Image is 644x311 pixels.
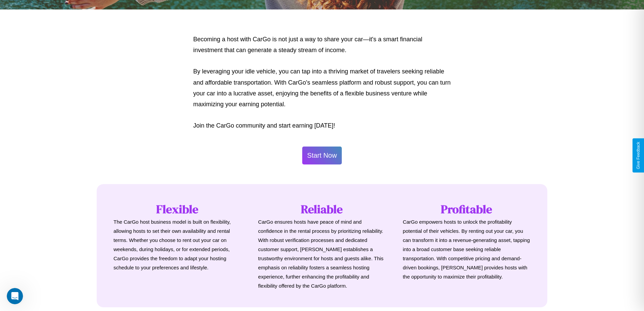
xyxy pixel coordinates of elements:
iframe: Intercom live chat [7,288,23,304]
p: The CarGo host business model is built on flexibility, allowing hosts to set their own availabili... [114,217,241,272]
p: By leveraging your idle vehicle, you can tap into a thriving market of travelers seeking reliable... [193,66,451,110]
p: CarGo ensures hosts have peace of mind and confidence in the rental process by prioritizing relia... [258,217,386,290]
div: Give Feedback [636,142,641,169]
h1: Flexible [114,201,241,217]
h1: Reliable [258,201,386,217]
p: Join the CarGo community and start earning [DATE]! [193,120,451,131]
p: CarGo empowers hosts to unlock the profitability potential of their vehicles. By renting out your... [403,217,530,281]
button: Start Now [302,147,342,164]
h1: Profitable [403,201,530,217]
p: Becoming a host with CarGo is not just a way to share your car—it's a smart financial investment ... [193,34,451,56]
